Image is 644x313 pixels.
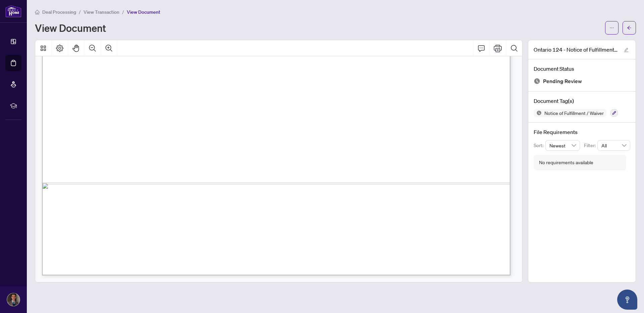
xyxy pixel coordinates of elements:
[542,111,606,115] span: Notice of Fulfillment / Waiver
[624,48,629,52] span: edit
[534,128,630,136] h4: File Requirements
[543,77,582,86] span: Pending Review
[534,65,630,73] h4: Document Status
[534,46,618,54] span: Ontario 124 - Notice of Fulfillment of Condition Signed.pdf
[539,159,593,166] div: No requirements available
[35,10,40,14] span: home
[84,9,119,15] span: View Transaction
[534,109,542,117] img: Status Icon
[79,8,81,16] li: /
[617,290,637,310] button: Open asap
[534,142,545,149] p: Sort:
[584,142,597,149] p: Filter:
[5,5,21,17] img: logo
[627,25,632,30] span: arrow-left
[534,78,540,84] img: Document Status
[35,22,106,33] h1: View Document
[127,9,160,15] span: View Document
[42,9,76,15] span: Deal Processing
[122,8,124,16] li: /
[609,25,614,30] span: ellipsis
[601,140,626,150] span: All
[549,140,576,150] span: Newest
[534,97,630,105] h4: Document Tag(s)
[7,293,20,306] img: Profile Icon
